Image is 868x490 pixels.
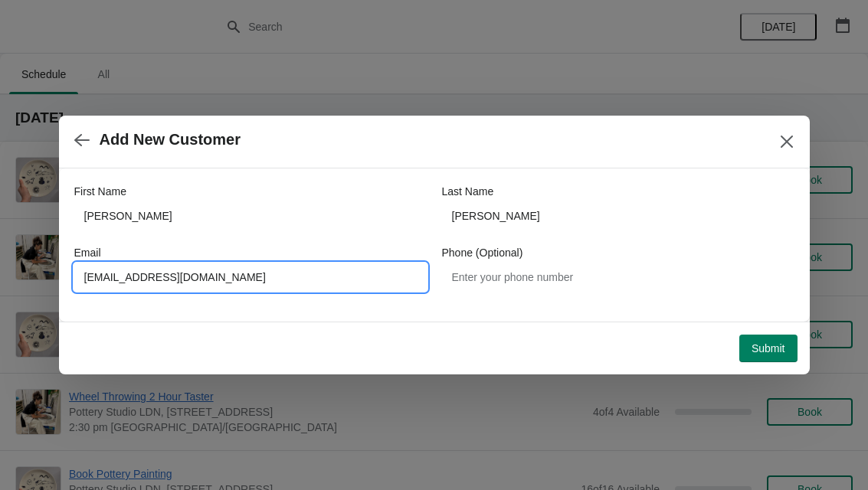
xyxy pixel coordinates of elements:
[74,263,427,291] input: Enter your email
[74,184,126,199] label: First Name
[442,245,523,260] label: Phone (Optional)
[100,131,241,149] h2: Add New Customer
[442,184,494,199] label: Last Name
[739,335,798,362] button: Submit
[74,202,427,230] input: John
[74,245,101,260] label: Email
[442,263,794,291] input: Enter your phone number
[773,128,801,155] button: Close
[442,202,794,230] input: Smith
[752,342,785,354] span: Submit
